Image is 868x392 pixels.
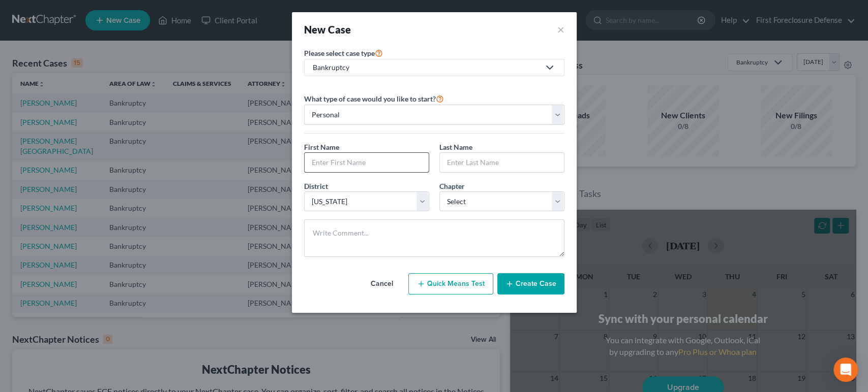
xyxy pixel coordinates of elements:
[440,153,564,172] input: Enter Last Name
[439,143,472,151] span: Last Name
[304,49,375,57] span: Please select case type
[833,357,858,382] div: Open Intercom Messenger
[304,182,328,190] span: District
[497,273,564,295] button: Create Case
[304,92,444,105] label: What type of case would you like to start?
[305,153,429,172] input: Enter First Name
[304,23,351,36] strong: New Case
[557,22,564,37] button: ×
[408,273,493,295] button: Quick Means Test
[313,62,540,73] div: Bankruptcy
[439,182,465,190] span: Chapter
[304,143,339,151] span: First Name
[360,274,404,294] button: Cancel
